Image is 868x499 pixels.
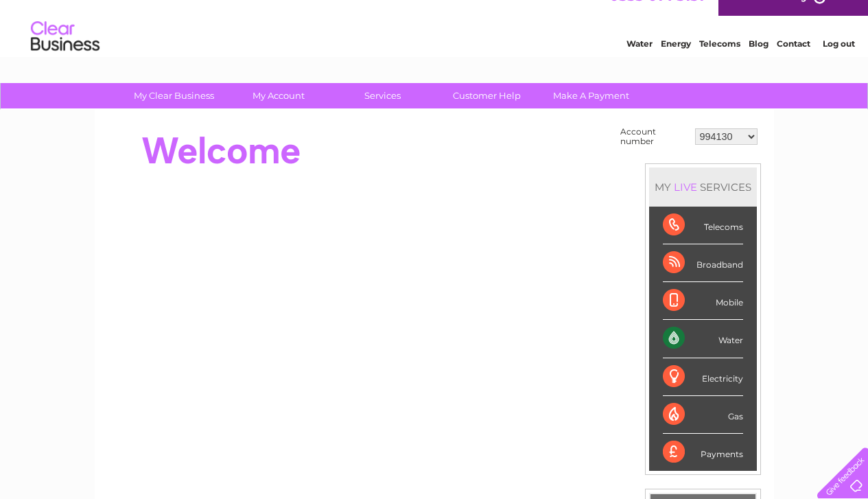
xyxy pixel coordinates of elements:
div: Electricity [663,358,743,396]
a: 0333 014 3131 [609,7,704,24]
div: Telecoms [663,207,743,244]
td: Account number [617,124,692,150]
div: Water [663,320,743,358]
a: Contact [777,58,810,69]
a: Energy [661,58,691,69]
div: LIVE [671,181,700,194]
div: Mobile [663,282,743,320]
div: Clear Business is a trading name of Verastar Limited (registered in [GEOGRAPHIC_DATA] No. 3667643... [110,8,759,67]
a: Make A Payment [535,83,648,108]
a: Customer Help [430,83,543,108]
a: Telecoms [699,58,740,69]
a: My Clear Business [117,83,231,108]
a: Log out [823,58,855,69]
a: Services [326,83,439,108]
div: Broadband [663,244,743,282]
a: My Account [222,83,335,108]
a: Blog [749,58,769,69]
div: Gas [663,396,743,434]
img: logo.png [30,36,100,78]
div: Payments [663,434,743,471]
a: Water [626,58,653,69]
div: MY SERVICES [649,167,757,207]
